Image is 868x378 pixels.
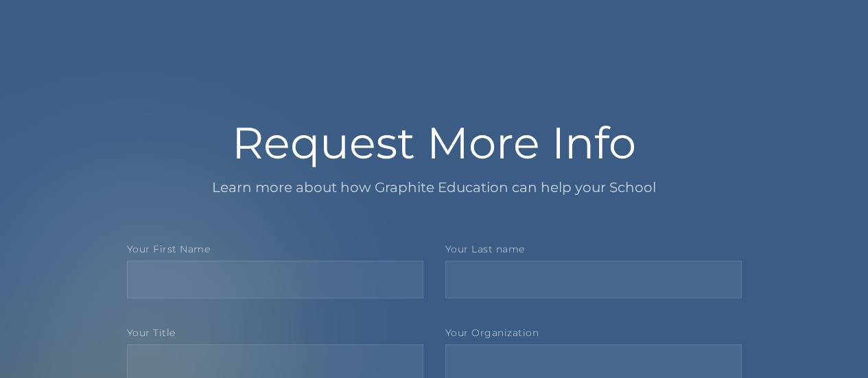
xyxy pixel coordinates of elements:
[127,244,423,255] label: Your First Name
[127,176,742,200] p: Learn more about how Graphite Education can help your School
[127,121,742,165] h1: Request More Info
[127,327,423,339] label: Your Title
[445,327,742,339] label: Your Organization
[445,244,742,255] label: Your Last name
